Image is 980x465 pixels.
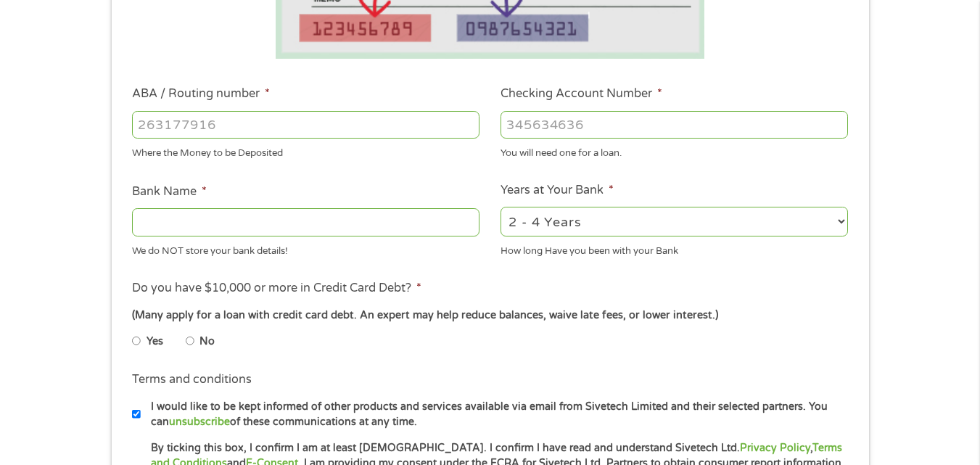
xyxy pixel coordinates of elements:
[132,111,479,139] input: 263177916
[132,239,479,258] div: We do NOT store your bank details!
[199,334,215,350] label: No
[501,141,848,161] div: You will need one for a loan.
[169,416,230,428] a: unsubscribe
[132,184,207,199] label: Bank Name
[132,308,847,324] div: (Many apply for a loan with credit card debt. An expert may help reduce balances, waive late fees...
[147,334,163,350] label: Yes
[501,111,848,139] input: 345634636
[132,86,270,102] label: ABA / Routing number
[501,183,614,198] label: Years at Your Bank
[132,372,252,387] label: Terms and conditions
[132,141,479,161] div: Where the Money to be Deposited
[501,239,848,258] div: How long Have you been with your Bank
[141,399,852,430] label: I would like to be kept informed of other products and services available via email from Sivetech...
[501,86,662,102] label: Checking Account Number
[740,442,810,454] a: Privacy Policy
[132,281,421,296] label: Do you have $10,000 or more in Credit Card Debt?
